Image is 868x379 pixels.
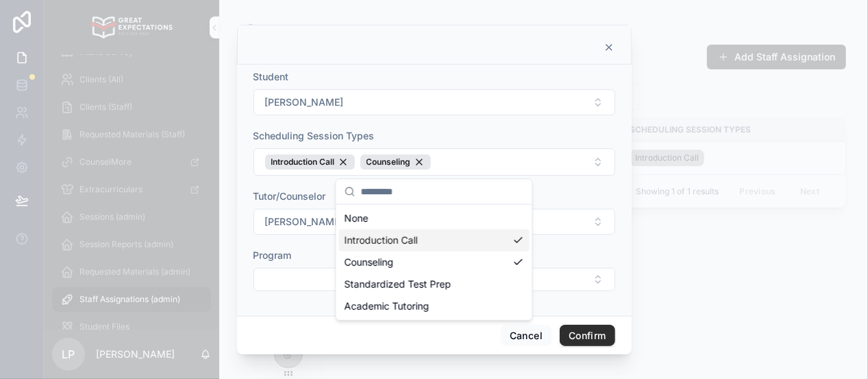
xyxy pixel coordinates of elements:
button: Cancel [501,325,551,347]
span: Academic Tutoring [345,299,430,313]
div: None [339,207,530,229]
div: Suggestions [336,205,532,320]
button: Select Button [253,148,615,176]
button: Confirm [560,325,615,347]
span: Counseling [345,255,394,269]
span: Counseling [367,157,411,168]
button: Select Button [253,209,615,235]
span: [PERSON_NAME] [265,95,344,109]
button: Unselect 4 [360,154,431,170]
span: Introduction Call [345,233,418,247]
span: Introduction Call [271,157,335,168]
span: Student [253,71,289,82]
span: Tutor/Counselor [253,190,326,202]
button: Select Button [253,89,615,115]
span: Program [253,249,292,261]
span: Standardized Test Prep [345,277,451,291]
button: Unselect 51 [265,154,355,170]
button: Select Button [253,268,615,291]
span: [PERSON_NAME] [265,215,344,229]
span: Scheduling Session Types [253,130,375,141]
